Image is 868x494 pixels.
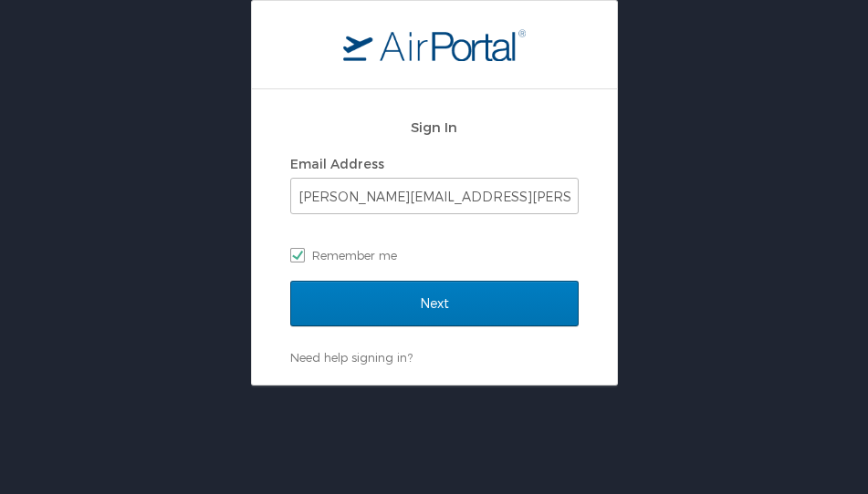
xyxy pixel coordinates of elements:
h2: Sign In [290,117,579,138]
a: Need help signing in? [290,350,413,365]
input: Next [290,281,579,326]
label: Email Address [290,156,384,171]
label: Remember me [290,242,579,269]
img: logo [343,28,526,61]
